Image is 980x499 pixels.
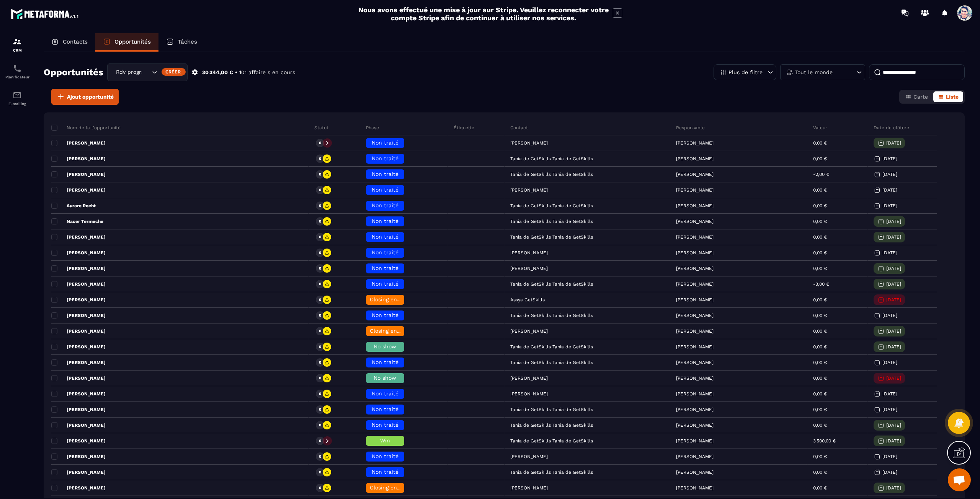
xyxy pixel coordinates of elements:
p: [PERSON_NAME] [51,171,106,177]
p: [PERSON_NAME] [676,454,714,459]
p: [DATE] [882,470,897,475]
div: Créer [162,68,186,76]
span: Non traité [372,140,399,146]
p: [PERSON_NAME] [676,313,714,318]
p: [PERSON_NAME] [51,453,106,460]
p: 0 [319,234,321,240]
p: [PERSON_NAME] [676,375,714,381]
span: Non traité [372,249,399,255]
p: Tâches [178,38,197,45]
p: [PERSON_NAME] [51,438,106,444]
p: [DATE] [886,297,901,302]
span: Non traité [372,422,399,428]
p: [DATE] [882,313,897,318]
p: [PERSON_NAME] [51,156,106,162]
p: 3 500,00 € [813,438,836,444]
p: Date de clôture [874,125,909,131]
p: [PERSON_NAME] [676,407,714,412]
p: 0 [319,485,321,491]
span: Non traité [372,359,399,365]
span: Non traité [372,281,399,287]
p: [DATE] [882,172,897,177]
p: Contact [510,125,528,131]
p: 0 [319,281,321,287]
p: 0 [319,219,321,224]
img: formation [13,37,22,46]
p: 0,00 € [813,250,827,255]
p: 101 affaire s en cours [239,69,295,76]
p: 0,00 € [813,375,827,381]
p: [DATE] [886,485,901,491]
p: 0 [319,407,321,412]
p: 30 344,00 € [202,69,233,76]
p: 0 [319,203,321,208]
p: Planificateur [2,75,33,79]
p: 0 [319,375,321,381]
p: 0 [319,438,321,444]
span: No show [374,375,396,381]
p: 0,00 € [813,219,827,224]
p: [PERSON_NAME] [676,423,714,428]
p: 0,00 € [813,407,827,412]
p: 0,00 € [813,297,827,302]
p: [DATE] [882,391,897,397]
button: Carte [901,91,933,102]
span: Non traité [372,390,399,397]
p: [PERSON_NAME] [676,470,714,475]
p: [PERSON_NAME] [51,250,106,256]
p: [PERSON_NAME] [51,312,106,319]
span: Non traité [372,187,399,193]
p: [PERSON_NAME] [51,485,106,491]
p: [PERSON_NAME] [676,297,714,302]
p: 0,00 € [813,266,827,271]
input: Search for option [142,68,150,76]
span: Liste [946,94,959,100]
p: 0,00 € [813,485,827,491]
p: 0,00 € [813,203,827,208]
span: Non traité [372,155,399,161]
p: Responsable [676,125,705,131]
p: 0 [319,328,321,334]
p: [PERSON_NAME] [51,281,106,287]
span: No show [374,343,396,349]
p: [DATE] [882,203,897,208]
span: Rdv programmé [114,68,142,76]
p: 0,00 € [813,344,827,349]
p: [DATE] [886,219,901,224]
p: [PERSON_NAME] [51,140,106,146]
p: [PERSON_NAME] [676,203,714,208]
span: Non traité [372,406,399,412]
div: Search for option [107,63,188,81]
p: [DATE] [882,360,897,365]
span: Closing en cours [370,328,413,334]
span: Ajout opportunité [67,93,114,101]
p: [PERSON_NAME] [676,328,714,334]
p: [PERSON_NAME] [676,234,714,240]
p: 0,00 € [813,391,827,397]
img: logo [11,7,80,21]
p: [PERSON_NAME] [676,344,714,349]
p: [DATE] [886,328,901,334]
p: [PERSON_NAME] [676,250,714,255]
p: 0,00 € [813,423,827,428]
button: Liste [933,91,963,102]
p: [PERSON_NAME] [676,360,714,365]
p: [DATE] [886,375,901,381]
p: Nacer Termeche [51,218,103,224]
p: [DATE] [886,281,901,287]
p: 0 [319,156,321,161]
p: E-mailing [2,102,33,106]
p: 0 [319,391,321,397]
p: [DATE] [882,187,897,193]
span: Non traité [372,453,399,459]
p: 0 [319,423,321,428]
p: Phase [366,125,379,131]
button: Ajout opportunité [51,89,119,105]
p: Contacts [63,38,88,45]
p: 0,00 € [813,313,827,318]
a: Opportunités [95,33,158,52]
span: Closing en cours [370,484,413,491]
p: [PERSON_NAME] [51,297,106,303]
img: email [13,91,22,100]
p: 0,00 € [813,328,827,334]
